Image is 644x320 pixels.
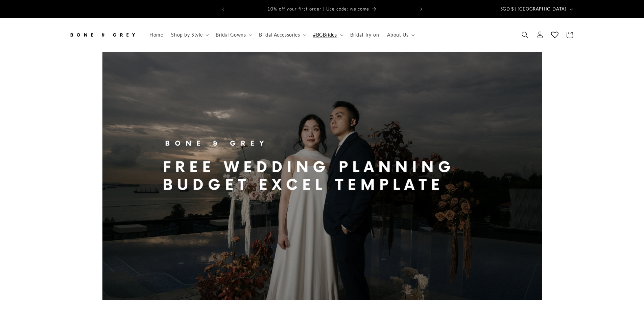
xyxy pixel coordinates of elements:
a: Bridal Try-on [346,28,383,42]
img: Plan Your Wedding Effortlessly With Our Ultimate Wedding Budget Planner Excel Template | Bone and... [102,52,542,300]
span: Home [149,32,163,38]
button: SGD $ | [GEOGRAPHIC_DATA] [496,3,576,16]
span: About Us [387,32,408,38]
summary: Bridal Accessories [255,28,309,42]
summary: #BGBrides [309,28,346,42]
span: SGD $ | [GEOGRAPHIC_DATA] [500,6,567,13]
span: #BGBrides [313,32,337,38]
summary: Search [518,27,532,42]
span: Shop by Style [171,32,202,38]
summary: About Us [383,28,418,42]
a: Home [145,28,167,42]
summary: Shop by Style [167,28,212,42]
span: 10% off your first order | Use code: welcome [267,6,369,12]
button: Previous announcement [216,3,231,16]
a: Bone and Grey Bridal [66,25,139,45]
summary: Bridal Gowns [212,28,255,42]
span: Bridal Try-on [350,32,379,38]
span: Bridal Gowns [216,32,246,38]
button: Next announcement [414,3,429,16]
span: Bridal Accessories [259,32,300,38]
img: Bone and Grey Bridal [69,27,136,42]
